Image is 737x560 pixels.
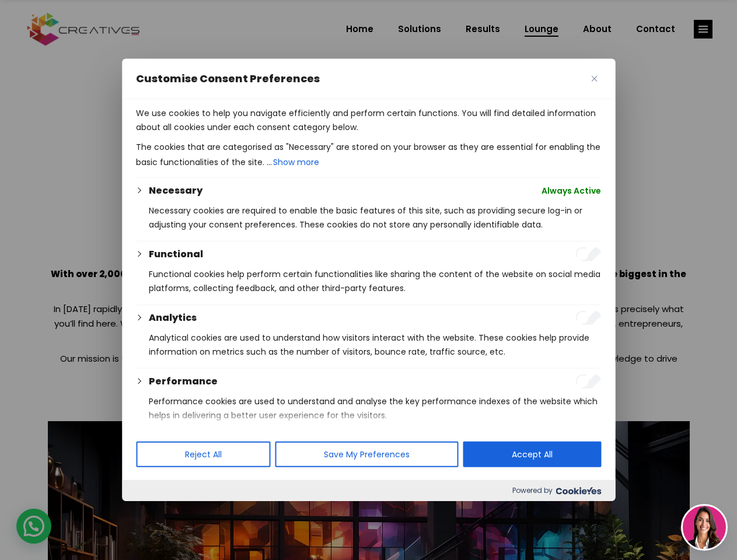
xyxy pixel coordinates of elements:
button: Save My Preferences [275,442,458,467]
p: Analytical cookies are used to understand how visitors interact with the website. These cookies h... [149,331,601,359]
input: Enable Performance [575,374,601,388]
button: Reject All [136,442,270,467]
button: Functional [149,247,203,261]
div: Customise Consent Preferences [122,59,615,501]
p: Performance cookies are used to understand and analyse the key performance indexes of the website... [149,394,601,422]
button: Close [587,72,601,86]
button: Accept All [463,442,601,467]
p: Functional cookies help perform certain functionalities like sharing the content of the website o... [149,267,601,295]
button: Necessary [149,184,202,198]
span: Customise Consent Preferences [136,72,320,86]
p: The cookies that are categorised as "Necessary" are stored on your browser as they are essential ... [136,140,601,170]
img: agent [683,506,726,549]
p: Necessary cookies are required to enable the basic features of this site, such as providing secur... [149,204,601,232]
input: Enable Functional [575,247,601,261]
div: Powered by [122,480,615,501]
img: Close [591,76,597,82]
p: We use cookies to help you navigate efficiently and perform certain functions. You will find deta... [136,106,601,134]
input: Enable Analytics [575,311,601,325]
span: Always Active [542,184,601,198]
button: Show more [272,154,320,170]
button: Performance [149,374,218,388]
img: Cookieyes logo [556,487,601,495]
button: Analytics [149,311,197,325]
